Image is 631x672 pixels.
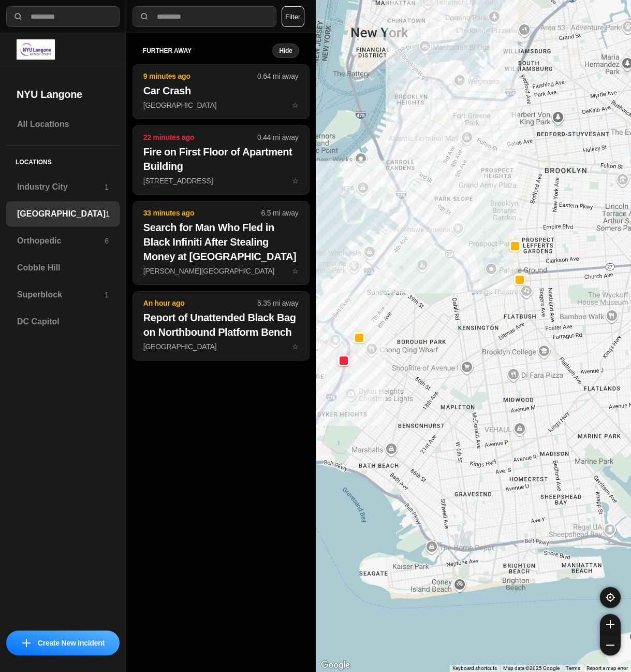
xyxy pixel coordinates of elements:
small: Hide [279,47,292,55]
button: An hour ago6.35 mi awayReport of Unattended Black Bag on Northbound Platform Bench[GEOGRAPHIC_DAT... [133,291,310,361]
h3: DC Capitol [17,316,109,328]
a: Orthopedic6 [6,228,120,253]
a: 22 minutes ago0.44 mi awayFire on First Floor of Apartment Building[STREET_ADDRESS]star [133,176,310,185]
img: Google [318,659,353,672]
button: 22 minutes ago0.44 mi awayFire on First Floor of Apartment Building[STREET_ADDRESS]star [133,125,310,195]
h3: All Locations [17,118,109,131]
button: 9 minutes ago0.64 mi awayCar Crash[GEOGRAPHIC_DATA]star [133,64,310,119]
a: An hour ago6.35 mi awayReport of Unattended Black Bag on Northbound Platform Bench[GEOGRAPHIC_DAT... [133,342,310,351]
img: recenter [606,593,615,602]
h3: [GEOGRAPHIC_DATA] [17,208,106,220]
span: star [292,267,299,275]
p: [PERSON_NAME][GEOGRAPHIC_DATA] [143,266,299,276]
p: 1 [106,209,110,219]
a: Terms (opens in new tab) [566,665,580,671]
img: zoom-in [606,620,614,628]
p: 0.64 mi away [257,71,298,81]
h2: Search for Man Who Fled in Black Infiniti After Stealing Money at [GEOGRAPHIC_DATA] [143,220,299,264]
a: Industry City1 [6,175,120,199]
p: An hour ago [143,298,257,308]
p: 1 [105,182,109,192]
h5: Locations [6,146,120,175]
h5: further away [143,47,273,55]
p: 6.5 mi away [261,208,299,218]
a: 9 minutes ago0.64 mi awayCar Crash[GEOGRAPHIC_DATA]star [133,101,310,109]
button: recenter [600,587,621,608]
h2: Car Crash [143,83,299,98]
img: search [13,11,23,22]
img: icon [22,639,31,647]
p: 0.44 mi away [257,132,298,142]
a: [GEOGRAPHIC_DATA]1 [6,202,120,226]
p: 6.35 mi away [257,298,298,308]
p: 1 [105,290,109,300]
span: star [292,101,299,109]
button: Keyboard shortcuts [452,665,497,672]
img: search [139,11,150,22]
a: Cobble Hill [6,255,120,280]
button: 33 minutes ago6.5 mi awaySearch for Man Who Fled in Black Infiniti After Stealing Money at [GEOGR... [133,201,310,285]
a: All Locations [6,112,120,137]
button: Filter [282,6,304,27]
h2: Report of Unattended Black Bag on Northbound Platform Bench [143,310,299,339]
span: Map data ©2025 Google [503,665,560,671]
span: star [292,177,299,185]
button: iconCreate New Incident [6,631,120,655]
a: Superblock1 [6,282,120,307]
a: Report a map error [586,665,628,671]
img: zoom-out [606,641,614,649]
p: [GEOGRAPHIC_DATA] [143,100,299,110]
h3: Cobble Hill [17,262,109,274]
p: [STREET_ADDRESS] [143,176,299,186]
img: logo [17,39,55,60]
h2: Fire on First Floor of Apartment Building [143,145,299,174]
button: zoom-in [600,614,621,635]
button: zoom-out [600,635,621,655]
p: 9 minutes ago [143,71,257,81]
h2: NYU Langone [17,87,109,102]
button: Hide [272,44,299,58]
p: 33 minutes ago [143,208,261,218]
a: Open this area in Google Maps (opens a new window) [318,659,353,672]
h3: Orthopedic [17,235,105,247]
a: 33 minutes ago6.5 mi awaySearch for Man Who Fled in Black Infiniti After Stealing Money at [GEOGR... [133,266,310,275]
p: Create New Incident [38,638,105,648]
p: 22 minutes ago [143,132,257,142]
p: 6 [105,236,109,246]
p: [GEOGRAPHIC_DATA] [143,341,299,352]
a: DC Capitol [6,309,120,334]
h3: Industry City [17,181,105,193]
h3: Superblock [17,289,105,301]
span: star [292,342,299,351]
